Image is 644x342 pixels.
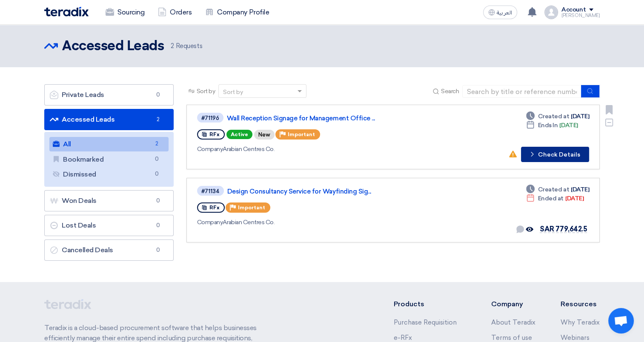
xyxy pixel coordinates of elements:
span: 2 [152,140,162,148]
div: [DATE] [526,121,578,130]
a: Wall Reception Signage for Management Office ... [227,114,440,122]
div: Arabian Centres Co. [197,145,441,154]
span: 0 [153,91,163,99]
a: Orders [151,3,198,22]
button: العربية [483,6,517,19]
a: Sourcing [99,3,151,22]
span: Created at [538,185,569,194]
a: Accessed Leads2 [44,109,174,130]
span: 2 [171,42,174,50]
a: Lost Deals0 [44,215,174,236]
span: Important [288,131,315,137]
span: العربية [497,10,512,16]
span: 0 [153,221,163,230]
span: Ended at [538,194,564,203]
div: Sort by [223,88,243,97]
span: 2 [153,115,163,124]
a: Won Deals0 [44,190,174,211]
a: e-RFx [394,334,412,342]
span: 0 [152,155,162,164]
span: 0 [153,246,163,254]
button: Check Details [521,147,589,162]
h2: Accessed Leads [62,38,164,55]
span: Important [238,205,265,211]
div: [DATE] [526,112,589,121]
div: #71196 [201,115,219,121]
span: RFx [209,205,220,211]
a: Company Profile [198,3,276,22]
span: Ends In [538,121,558,130]
div: [DATE] [526,185,589,194]
div: [DATE] [526,194,584,203]
div: #71134 [201,188,220,194]
span: Created at [538,112,569,121]
a: Purchase Requisition [394,319,457,326]
a: Terms of use [491,334,532,342]
span: Search [441,87,459,96]
a: Open chat [608,308,634,333]
img: profile_test.png [544,6,558,19]
span: Company [197,219,223,226]
span: 0 [153,197,163,205]
li: Company [491,299,535,309]
a: Dismissed [49,167,169,182]
div: Account [561,6,586,14]
li: Products [394,299,466,309]
div: [PERSON_NAME] [561,13,600,18]
div: New [254,130,275,140]
a: All [49,137,169,151]
a: About Teradix [491,319,535,326]
a: Webinars [561,334,590,342]
a: Design Consultancy Service for Wayfinding Sig... [227,188,440,195]
span: RFx [209,131,220,137]
span: Requests [171,41,202,51]
a: Private Leads0 [44,84,174,105]
img: Teradix logo [44,7,89,17]
span: 0 [152,170,162,179]
a: Cancelled Deals0 [44,239,174,261]
span: Company [197,145,223,153]
span: Sort by [197,87,215,96]
a: Bookmarked [49,152,169,167]
input: Search by title or reference number [462,85,581,98]
div: Arabian Centres Co. [197,218,442,227]
li: Resources [561,299,600,309]
span: Active [226,130,252,139]
a: Why Teradix [561,319,600,326]
span: SAR 779,642.5 [540,225,587,233]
